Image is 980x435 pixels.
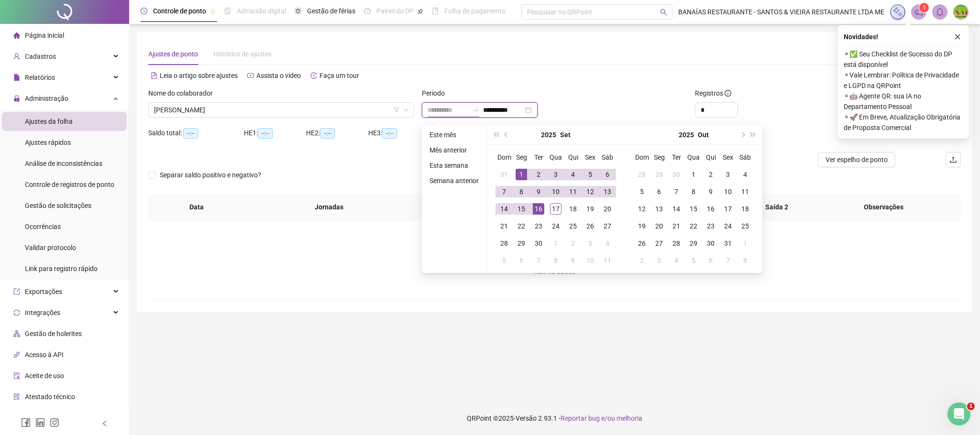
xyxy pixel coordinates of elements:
span: Folha de pagamento [444,7,506,15]
div: 14 [671,203,682,215]
span: Separar saldo positivo e negativo? [156,170,265,180]
button: month panel [560,125,571,144]
th: Qui [702,149,719,166]
th: Ter [668,149,685,166]
td: 2025-10-31 [719,235,737,252]
span: down [403,107,409,113]
span: Admissão digital [237,7,286,15]
td: 2025-10-04 [737,166,754,183]
td: 2025-10-11 [599,252,616,269]
div: 31 [722,238,734,249]
td: 2025-09-30 [668,166,685,183]
td: 2025-09-04 [564,166,582,183]
div: 24 [722,220,734,232]
td: 2025-10-10 [582,252,599,269]
span: Validar protocolo [25,244,76,251]
span: Controle de registros de ponto [25,181,114,188]
span: Ajustes da folha [25,118,73,125]
td: 2025-09-27 [599,217,616,235]
div: 9 [533,186,544,197]
div: Não há dados [160,266,949,277]
span: BANAÍAS RESTAURANTE - SANTOS & VIEIRA RESTAURANTE LTDA ME [678,7,884,17]
td: 2025-09-12 [582,183,599,200]
td: 2025-11-06 [702,252,719,269]
span: Página inicial [25,32,64,39]
td: 2025-10-26 [633,235,650,252]
div: 20 [653,220,665,232]
td: 2025-09-24 [547,217,564,235]
div: 3 [550,169,562,180]
td: 2025-10-21 [668,217,685,235]
th: Jornadas [245,194,413,220]
div: 3 [584,238,596,249]
div: 11 [602,255,613,266]
span: 1 [967,402,975,410]
td: 2025-09-21 [496,217,513,235]
div: 25 [567,220,579,232]
th: Seg [513,149,530,166]
td: 2025-09-18 [564,200,582,217]
div: 8 [739,255,751,266]
td: 2025-10-05 [633,183,650,200]
span: home [13,32,20,39]
td: 2025-09-02 [530,166,547,183]
td: 2025-09-05 [582,166,599,183]
td: 2025-10-07 [530,252,547,269]
div: 8 [688,186,699,197]
div: 30 [533,238,544,249]
td: 2025-09-25 [564,217,582,235]
div: 30 [705,238,716,249]
td: 2025-09-19 [582,200,599,217]
span: Ajustes rápidos [25,139,71,146]
div: 17 [722,203,734,215]
div: 27 [653,238,665,249]
div: 29 [653,169,665,180]
td: 2025-10-13 [650,200,668,217]
span: bell [936,8,944,16]
div: 26 [636,238,648,249]
sup: 1 [919,3,929,12]
td: 2025-09-20 [599,200,616,217]
span: file-text [151,72,157,79]
th: Dom [496,149,513,166]
span: Faça um tour [319,72,359,79]
td: 2025-11-03 [650,252,668,269]
div: 5 [688,255,699,266]
td: 2025-10-02 [564,235,582,252]
span: Acesso à API [25,351,64,359]
span: dashboard [364,8,371,14]
div: 1 [688,169,699,180]
span: sun [295,8,301,14]
div: 21 [671,220,682,232]
span: Integrações [25,309,60,316]
div: 5 [584,169,596,180]
div: 18 [739,203,751,215]
div: 6 [705,255,716,266]
span: left [101,420,108,427]
th: Ter [530,149,547,166]
span: Versão [516,414,537,422]
div: 12 [584,186,596,197]
td: 2025-09-23 [530,217,547,235]
span: search [660,9,667,16]
span: info-circle [725,90,731,97]
div: 19 [636,220,648,232]
span: solution [13,393,20,400]
span: Gestão de solicitações [25,202,91,209]
span: export [13,288,20,295]
div: 4 [602,238,613,249]
th: Sáb [737,149,754,166]
div: 11 [567,186,579,197]
div: 16 [705,203,716,215]
span: ⚬ Vale Lembrar: Política de Privacidade e LGPD na QRPoint [844,70,963,91]
td: 2025-10-14 [668,200,685,217]
div: 19 [584,203,596,215]
span: Ocorrências [25,223,61,230]
td: 2025-10-08 [547,252,564,269]
td: 2025-10-09 [702,183,719,200]
div: 30 [671,169,682,180]
span: Aceite de uso [25,372,64,380]
span: Registros [695,88,731,98]
td: 2025-10-09 [564,252,582,269]
th: Qua [685,149,702,166]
